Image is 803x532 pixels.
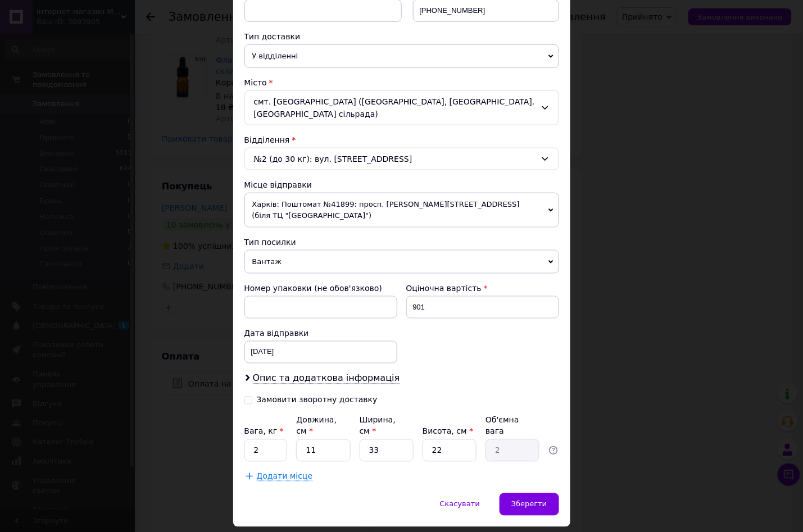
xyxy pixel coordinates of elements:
div: Номер упаковки (не обов'язково) [244,283,397,294]
span: Тип посилки [244,238,296,247]
div: смт. [GEOGRAPHIC_DATA] ([GEOGRAPHIC_DATA], [GEOGRAPHIC_DATA]. [GEOGRAPHIC_DATA] сільрада) [244,90,559,125]
span: Додати місце [257,472,313,481]
div: Об'ємна вага [486,415,539,437]
span: Харків: Поштомат №41899: просп. [PERSON_NAME][STREET_ADDRESS] (біля ТЦ "[GEOGRAPHIC_DATA]") [244,193,559,228]
div: Дата відправки [244,328,397,339]
label: Довжина, см [296,416,337,436]
label: Ширина, см [360,416,396,436]
span: Місце відправки [244,180,312,189]
div: Оціночна вартість [406,283,559,294]
span: Тип доставки [244,32,301,41]
span: У відділенні [244,44,559,68]
div: Відділення [244,134,559,145]
span: Скасувати [440,500,480,508]
div: Замовити зворотну доставку [257,395,378,405]
label: Вага, кг [244,427,284,436]
label: Висота, см [423,427,473,436]
div: Місто [244,77,559,88]
span: Опис та додаткова інформація [253,373,400,384]
div: №2 (до 30 кг): вул. [STREET_ADDRESS] [244,148,559,170]
span: Зберегти [511,500,547,508]
span: Вантаж [244,250,559,274]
